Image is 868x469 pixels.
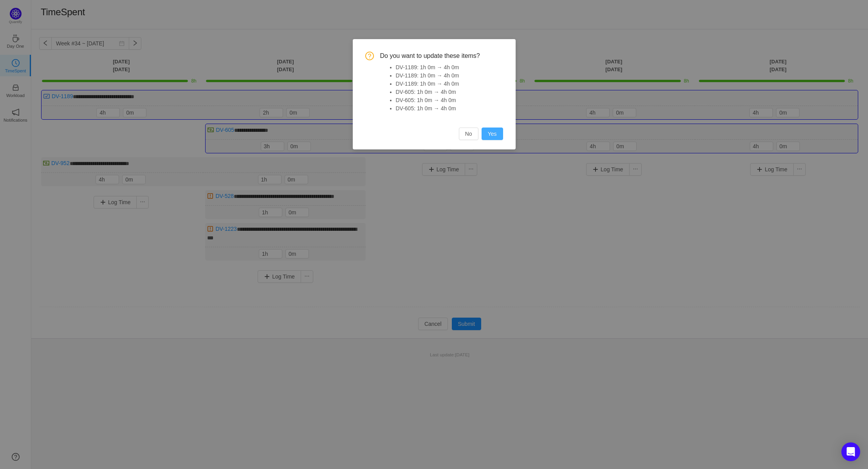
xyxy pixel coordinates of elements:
[396,88,503,96] li: DV-605: 1h 0m → 4h 0m
[365,52,374,60] i: icon: question-circle
[459,128,478,140] button: No
[841,442,860,461] div: Open Intercom Messenger
[380,52,503,60] span: Do you want to update these items?
[482,128,503,140] button: Yes
[396,80,503,88] li: DV-1189: 1h 0m → 4h 0m
[396,63,503,72] li: DV-1189: 1h 0m → 4h 0m
[396,96,503,104] li: DV-605: 1h 0m → 4h 0m
[396,104,503,113] li: DV-605: 1h 0m → 4h 0m
[396,72,503,80] li: DV-1189: 1h 0m → 4h 0m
